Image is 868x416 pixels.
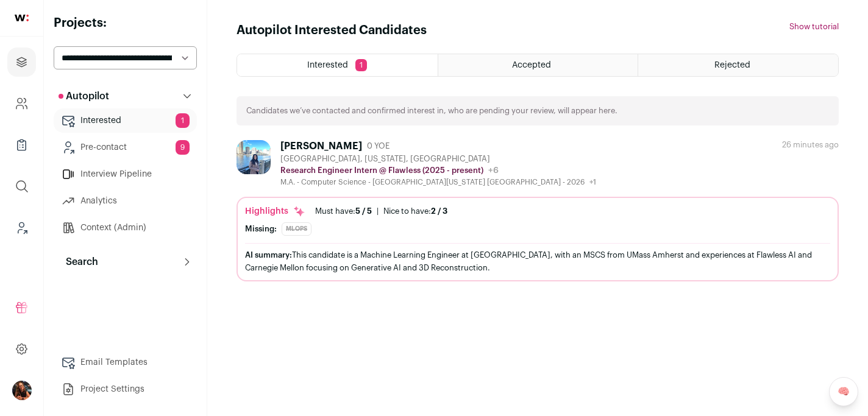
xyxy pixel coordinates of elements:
[7,130,36,160] a: Company Lists
[315,206,372,216] div: Must have:
[280,154,596,164] div: [GEOGRAPHIC_DATA], [US_STATE], [GEOGRAPHIC_DATA]
[59,89,109,104] p: Autopilot
[245,251,292,259] span: AI summary:
[782,140,839,150] div: 26 minutes ago
[54,250,197,274] button: Search
[282,222,311,236] div: MLOps
[245,224,277,234] div: Missing:
[355,207,372,215] span: 5 / 5
[315,206,447,216] ul: |
[307,61,348,69] span: Interested
[245,249,830,274] div: This candidate is a Machine Learning Engineer at [GEOGRAPHIC_DATA], with an MSCS from UMass Amher...
[7,213,36,242] a: Leads (Backoffice)
[54,350,197,375] a: Email Templates
[7,89,36,118] a: Company and ATS Settings
[54,84,197,108] button: Autopilot
[280,140,362,152] div: [PERSON_NAME]
[431,207,447,215] span: 2 / 3
[54,216,197,240] a: Context (Admin)
[438,54,638,76] a: Accepted
[355,59,367,71] span: 1
[176,140,190,155] span: 9
[589,178,596,186] span: +1
[367,141,390,151] span: 0 YOE
[237,22,427,39] h1: Autopilot Interested Candidates
[54,108,197,133] a: Interested1
[237,140,839,281] a: [PERSON_NAME] 0 YOE [GEOGRAPHIC_DATA], [US_STATE], [GEOGRAPHIC_DATA] Research Engineer Intern @ F...
[245,205,305,217] div: Highlights
[638,54,838,76] a: Rejected
[488,166,499,175] span: +6
[383,206,447,216] div: Nice to have:
[789,22,839,32] button: Show tutorial
[512,61,551,69] span: Accepted
[15,15,29,21] img: wellfound-shorthand-0d5821cbd27db2630d0214b213865d53afaa358527fdda9d0ea32b1df1b89c2c.svg
[829,377,858,406] a: 🧠
[280,166,483,175] p: Research Engineer Intern @ Flawless (2025 - present)
[54,162,197,186] a: Interview Pipeline
[7,48,36,77] a: Projects
[714,61,750,69] span: Rejected
[280,177,596,187] div: M.A. - Computer Science - [GEOGRAPHIC_DATA][US_STATE] [GEOGRAPHIC_DATA] - 2026
[237,140,271,174] img: 474f5cb84a7e8540653d7c2be8451a523f131431b8a2610bb3e8a30120302c88.jpg
[54,135,197,160] a: Pre-contact9
[54,189,197,213] a: Analytics
[12,381,32,400] button: Open dropdown
[54,377,197,401] a: Project Settings
[59,255,98,269] p: Search
[54,15,197,32] h2: Projects:
[176,113,190,128] span: 1
[246,106,617,116] p: Candidates we’ve contacted and confirmed interest in, who are pending your review, will appear here.
[12,381,32,400] img: 13968079-medium_jpg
